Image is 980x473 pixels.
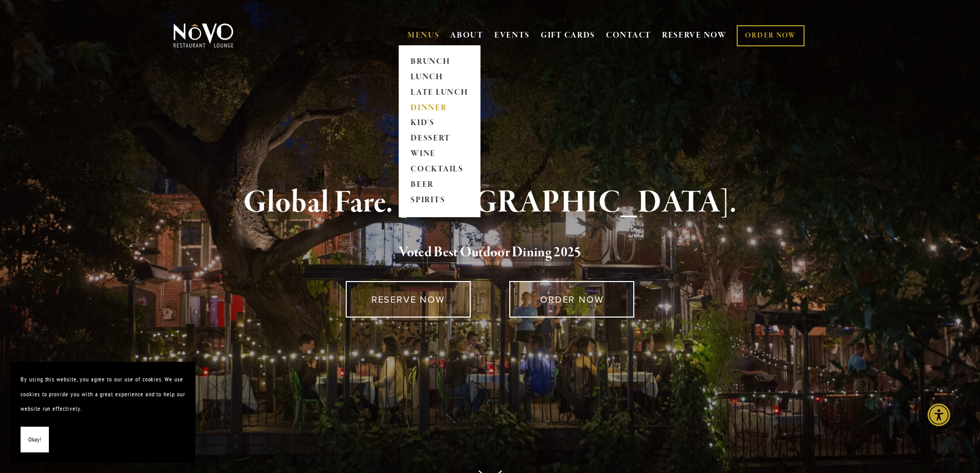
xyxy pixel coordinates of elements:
a: WINE [407,147,472,162]
a: BRUNCH [407,54,472,69]
strong: Global Fare. [GEOGRAPHIC_DATA]. [243,183,737,222]
a: DESSERT [407,131,472,147]
a: GIFT CARDS [541,26,595,45]
a: COCKTAILS [407,162,472,178]
a: SPIRITS [407,193,472,208]
a: CONTACT [606,26,651,45]
a: ORDER NOW [509,281,634,318]
button: Okay! [21,427,49,453]
a: ORDER NOW [737,25,804,46]
a: ABOUT [450,30,484,41]
a: LUNCH [407,69,472,85]
h2: 5 [190,242,790,264]
section: Cookie banner [10,362,195,463]
a: RESERVE NOW [662,26,727,45]
span: Okay! [28,432,41,447]
a: DINNER [407,100,472,116]
a: Voted Best Outdoor Dining 202 [399,243,574,263]
a: MENUS [407,30,440,41]
a: RESERVE NOW [346,281,471,318]
a: BEER [407,178,472,193]
div: Accessibility Menu [928,404,950,426]
a: LATE LUNCH [407,85,472,100]
a: EVENTS [494,30,530,41]
a: KID'S [407,116,472,131]
img: Novo Restaurant &amp; Lounge [171,23,236,48]
p: By using this website, you agree to our use of cookies. We use cookies to provide you with a grea... [21,372,185,416]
